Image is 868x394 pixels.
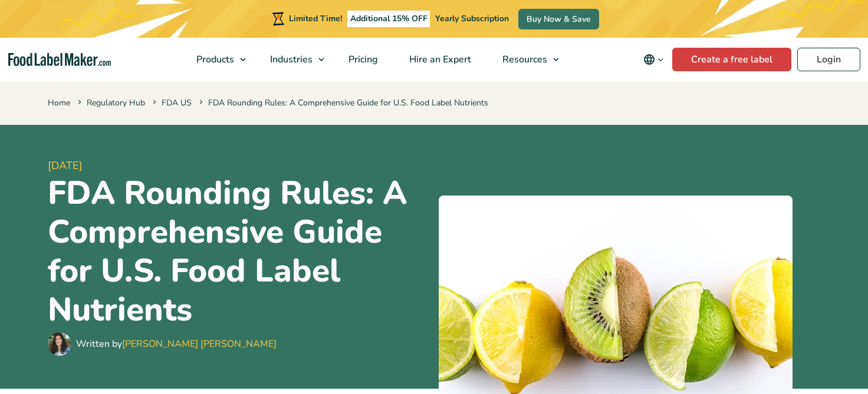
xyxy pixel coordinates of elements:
[347,11,430,27] span: Additional 15% OFF
[394,38,484,81] a: Hire an Expert
[333,38,391,81] a: Pricing
[76,337,277,351] div: Written by
[8,53,111,67] a: Food Label Maker homepage
[255,38,330,81] a: Industries
[797,48,860,71] a: Login
[267,53,314,66] span: Industries
[48,332,71,356] img: Maria Abi Hanna - Food Label Maker
[48,97,70,108] a: Home
[289,13,342,24] span: Limited Time!
[87,97,145,108] a: Regulatory Hub
[48,174,429,329] h1: FDA Rounding Rules: A Comprehensive Guide for U.S. Food Label Nutrients
[122,337,277,350] a: [PERSON_NAME] [PERSON_NAME]
[193,53,235,66] span: Products
[435,13,509,24] span: Yearly Subscription
[635,48,672,71] button: Change language
[162,97,192,108] a: FDA US
[197,97,488,108] span: FDA Rounding Rules: A Comprehensive Guide for U.S. Food Label Nutrients
[518,9,599,29] a: Buy Now & Save
[499,53,548,66] span: Resources
[487,38,565,81] a: Resources
[181,38,252,81] a: Products
[672,48,791,71] a: Create a free label
[406,53,472,66] span: Hire an Expert
[345,53,379,66] span: Pricing
[48,158,429,174] span: [DATE]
